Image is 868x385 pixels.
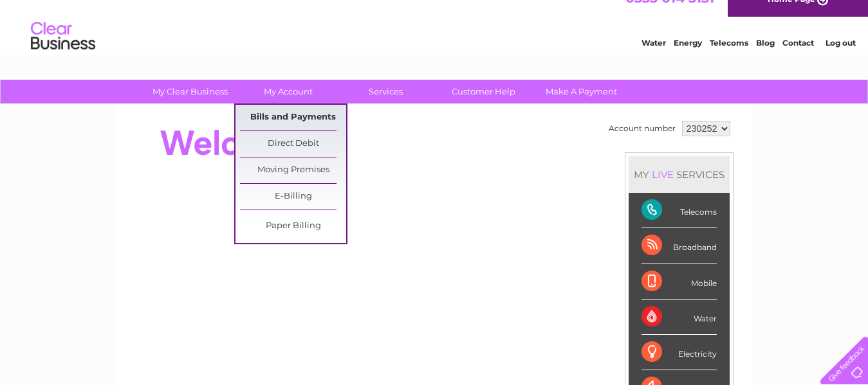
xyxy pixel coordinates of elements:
[642,300,717,335] div: Water
[137,80,243,103] a: My Clear Business
[710,55,748,64] a: Telecoms
[642,264,717,300] div: Mobile
[528,80,634,103] a: Make A Payment
[642,193,717,228] div: Telecoms
[625,6,714,22] a: 0333 014 3131
[235,80,341,103] a: My Account
[642,55,666,64] a: Water
[240,157,346,183] a: Moving Premises
[240,184,346,210] a: E-Billing
[642,335,717,370] div: Electricity
[333,80,439,103] a: Services
[240,131,346,157] a: Direct Debit
[240,213,346,239] a: Paper Billing
[826,55,856,64] a: Log out
[756,55,775,64] a: Blog
[782,55,814,64] a: Contact
[649,168,676,181] div: LIVE
[629,156,730,193] div: MY SERVICES
[131,7,739,62] div: Clear Business is a trading name of Verastar Limited (registered in [GEOGRAPHIC_DATA] No. 3667643...
[605,118,679,139] td: Account number
[240,105,346,130] a: Bills and Payments
[430,80,537,103] a: Customer Help
[642,228,717,264] div: Broadband
[674,55,702,64] a: Energy
[30,33,96,73] img: logo.png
